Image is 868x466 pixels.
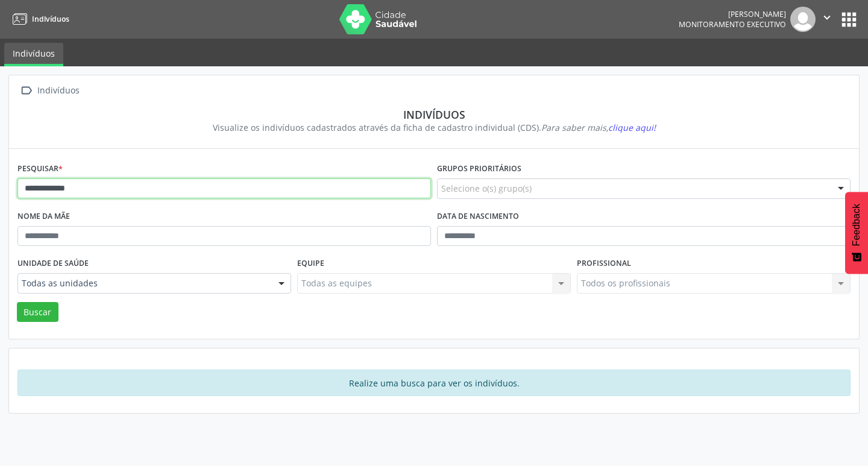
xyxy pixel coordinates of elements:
[35,82,81,99] div: Indivíduos
[838,9,860,30] button: apps
[26,108,842,121] div: Indivíduos
[17,82,81,99] a:  Indivíduos
[608,122,656,133] span: clique aqui!
[577,254,631,273] label: Profissional
[26,121,842,134] div: Visualize os indivíduos cadastrados através da ficha de cadastro individual (CDS).
[17,207,70,226] label: Nome da mãe
[679,19,786,30] span: Monitoramento Executivo
[4,43,63,66] a: Indivíduos
[816,7,838,32] button: 
[541,122,656,133] i: Para saber mais,
[851,204,862,246] span: Feedback
[8,9,69,29] a: Indivíduos
[441,182,532,195] span: Selecione o(s) grupo(s)
[679,9,786,19] div: [PERSON_NAME]
[845,192,868,274] button: Feedback - Mostrar pesquisa
[17,302,58,323] button: Buscar
[17,254,89,273] label: Unidade de saúde
[17,370,851,396] div: Realize uma busca para ver os indivíduos.
[22,277,266,289] span: Todas as unidades
[17,160,63,178] label: Pesquisar
[790,7,816,32] img: img
[17,82,35,99] i: 
[32,14,69,24] span: Indivíduos
[437,160,521,178] label: Grupos prioritários
[820,11,834,24] i: 
[437,207,519,226] label: Data de nascimento
[297,254,324,273] label: Equipe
